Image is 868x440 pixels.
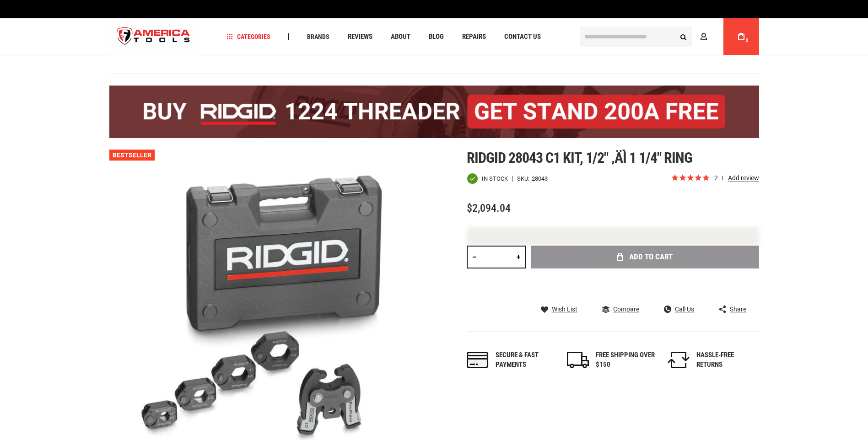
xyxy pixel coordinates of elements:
div: Secure & fast payments [496,350,555,370]
span: Call Us [675,306,694,312]
span: Wish List [552,306,577,312]
span: In stock [482,176,508,182]
span: Brands [307,33,329,40]
span: Blog [429,33,444,40]
span: Rated 5.0 out of 5 stars 2 reviews [671,173,759,183]
div: 28043 [532,176,548,182]
a: store logo [109,20,198,54]
a: About [387,31,415,43]
img: payments [467,352,489,368]
a: Wish List [541,305,577,313]
img: shipping [567,352,589,368]
a: Brands [303,31,334,43]
span: About [391,33,410,40]
a: Reviews [344,31,377,43]
span: 2 reviews [714,174,759,182]
div: HASSLE-FREE RETURNS [696,350,756,370]
a: Blog [425,31,448,43]
span: Repairs [462,33,486,40]
button: Search [675,28,692,45]
a: Contact Us [500,31,545,43]
a: Compare [602,305,639,313]
a: Repairs [458,31,490,43]
span: Compare [613,306,639,312]
span: 0 [746,38,749,43]
div: Availability [467,173,508,184]
div: FREE SHIPPING OVER $150 [596,350,655,370]
span: Ridgid 28043 c1 kit, 1/2" ‚Äì 1 1/4" ring [467,149,693,166]
img: America Tools [109,20,198,54]
a: Call Us [664,305,694,313]
span: Categories [226,33,270,40]
a: 0 [733,18,750,55]
a: Categories [222,31,275,43]
span: Contact Us [504,33,541,40]
strong: SKU [517,176,532,182]
img: returns [668,352,690,368]
img: BOGO: Buy the RIDGID® 1224 Threader (26092), get the 92467 200A Stand FREE! [109,86,759,138]
span: Reviews [348,33,372,40]
span: Share [730,306,746,312]
span: $2,094.04 [467,202,511,215]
